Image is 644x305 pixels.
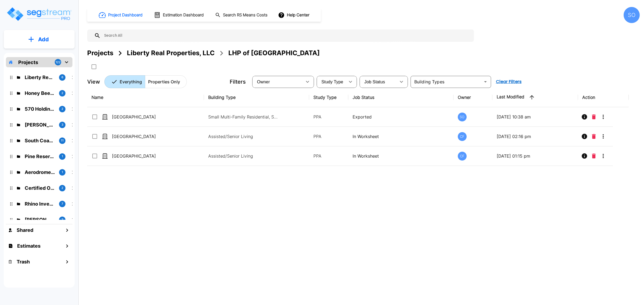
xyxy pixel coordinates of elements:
img: Logo [6,6,72,22]
p: 2 [61,107,63,111]
p: Assisted/Senior Living [208,133,281,140]
button: Clear Filters [494,76,524,87]
p: [DATE] 01:15 pm [497,153,574,159]
p: Lichtefeld, Inc [25,216,55,223]
h1: Estimates [17,242,41,250]
span: Owner [257,80,270,84]
p: Pine Reserve [25,153,55,160]
p: Aerodrome Properties [25,169,55,176]
span: Job Status [364,80,385,84]
p: Certified Origins, Inc. [25,184,55,192]
input: Building Types [412,78,481,85]
th: Job Status [348,88,453,107]
button: Delete [590,131,598,142]
div: Liberty Real Properties, LLC [127,48,215,58]
div: SO [624,7,640,23]
button: Info [579,131,590,142]
div: CF [458,132,467,141]
p: South Coast Commercial [25,137,55,144]
div: Select [253,74,302,89]
h1: Shared [17,226,33,234]
button: Info [579,151,590,161]
span: Study Type [321,80,343,84]
p: Rhino Investments [25,200,55,207]
p: [GEOGRAPHIC_DATA] [112,153,166,159]
button: Estimation Dashboard [152,9,207,21]
div: CF [458,152,467,161]
button: Info [579,111,590,122]
p: View [87,78,100,86]
h1: Search RS Means Costs [223,12,268,18]
p: [DATE] 10:38 am [497,114,574,120]
button: Add [4,32,75,47]
div: Select [361,74,396,89]
div: LHP of [GEOGRAPHIC_DATA] [228,48,320,58]
h1: Trash [17,258,30,265]
button: SelectAll [89,61,99,72]
h1: Estimation Dashboard [163,12,204,18]
p: 570 Holdings, LLC [25,105,55,113]
p: [GEOGRAPHIC_DATA] [112,133,166,140]
div: SO [458,113,467,121]
p: In Worksheet [353,133,449,140]
p: PPA [313,114,344,120]
button: More-Options [598,111,609,122]
p: PPA [313,153,344,159]
p: 7 [61,202,63,206]
button: Project Dashboard [97,9,145,21]
p: 2 [61,186,63,190]
button: Properties Only [145,75,187,88]
button: Everything [104,75,145,88]
p: [DATE] 02:16 pm [497,133,574,140]
p: 1 [62,154,63,159]
th: Building Type [204,88,309,107]
p: Add [38,35,49,43]
button: Help Center [277,10,312,20]
p: 3 [61,122,63,127]
div: Select [318,74,345,89]
p: In Worksheet [353,153,449,159]
button: Open [482,78,489,85]
th: Study Type [309,88,348,107]
p: Assisted/Senior Living [208,153,281,159]
div: Projects [87,48,113,58]
p: 6 [61,75,63,80]
p: Sean [25,121,55,128]
button: Delete [590,151,598,161]
p: 11 [61,138,64,143]
p: 122 [56,60,61,65]
input: Search All [101,29,471,42]
p: Filters [230,78,246,86]
button: More-Options [598,151,609,161]
p: Exported [353,114,449,120]
p: Properties Only [148,79,180,85]
div: Platform [104,75,187,88]
th: Owner [453,88,492,107]
p: Everything [120,79,142,85]
p: [GEOGRAPHIC_DATA] [112,114,166,120]
th: Name [87,88,204,107]
p: 2 [61,91,63,95]
p: Liberty Real Properties, LLC [25,74,55,81]
th: Last Modified [492,88,578,107]
button: Search RS Means Costs [213,10,270,20]
p: PPA [313,133,344,140]
p: Small Multi-Family Residential, Small Multi-Family Residential, School/Daycare, Office Warehouse/... [208,114,281,120]
p: 2 [61,217,63,222]
p: Honey Bee Co, LLC [25,90,55,97]
h1: Project Dashboard [108,12,142,18]
p: 1 [62,170,63,174]
th: Action [578,88,629,107]
p: Projects [18,59,38,66]
button: More-Options [598,131,609,142]
button: Delete [590,111,598,122]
